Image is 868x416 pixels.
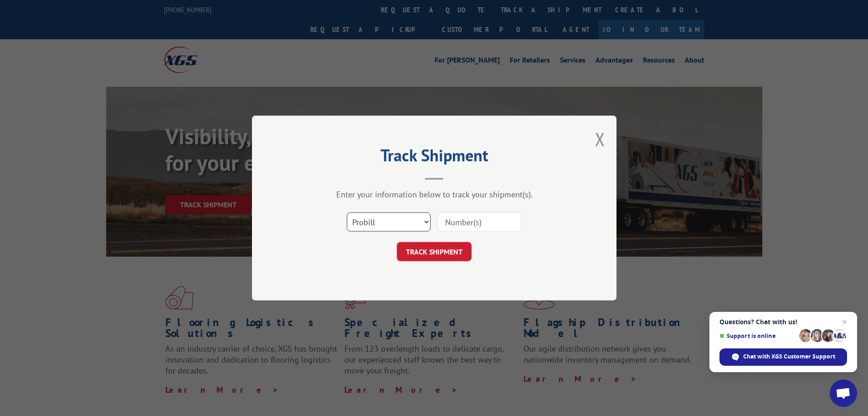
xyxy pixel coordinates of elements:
[397,242,472,261] button: TRACK SHIPMENT
[298,189,571,200] div: Enter your information below to track your shipment(s).
[743,353,835,361] span: Chat with XGS Customer Support
[298,149,571,166] h2: Track Shipment
[719,348,847,366] div: Chat with XGS Customer Support
[595,127,605,151] button: Close modal
[719,318,847,326] span: Questions? Chat with us!
[719,332,796,339] span: Support is online
[437,212,521,232] input: Number(s)
[839,316,850,327] span: Close chat
[830,379,857,407] div: Open chat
